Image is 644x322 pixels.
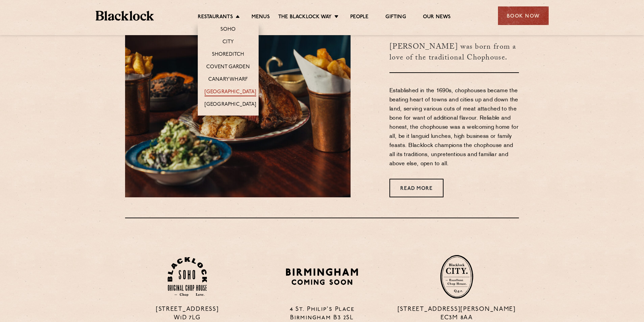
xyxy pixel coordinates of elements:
a: People [350,14,368,21]
a: Shoreditch [212,51,244,59]
h3: [PERSON_NAME] was born from a love of the traditional Chophouse. [389,31,519,73]
img: BIRMINGHAM-P22_-e1747915156957.png [285,266,359,287]
a: Restaurants [198,14,233,21]
div: Book Now [498,6,549,25]
img: Soho-stamp-default.svg [168,257,207,297]
a: Canary Wharf [208,76,248,84]
a: Soho [220,26,236,34]
a: Covent Garden [206,64,250,71]
a: [GEOGRAPHIC_DATA] [205,101,256,109]
a: Our News [423,14,451,21]
img: City-stamp-default.svg [440,255,473,299]
a: Read More [389,179,444,197]
a: Gifting [385,14,406,21]
a: City [222,39,234,46]
p: Established in the 1690s, chophouses became the beating heart of towns and cities up and down the... [389,86,519,169]
a: The Blacklock Way [278,14,332,21]
img: BL_Textured_Logo-footer-cropped.svg [96,11,154,21]
a: [GEOGRAPHIC_DATA] [205,89,256,96]
a: Menus [252,14,270,21]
